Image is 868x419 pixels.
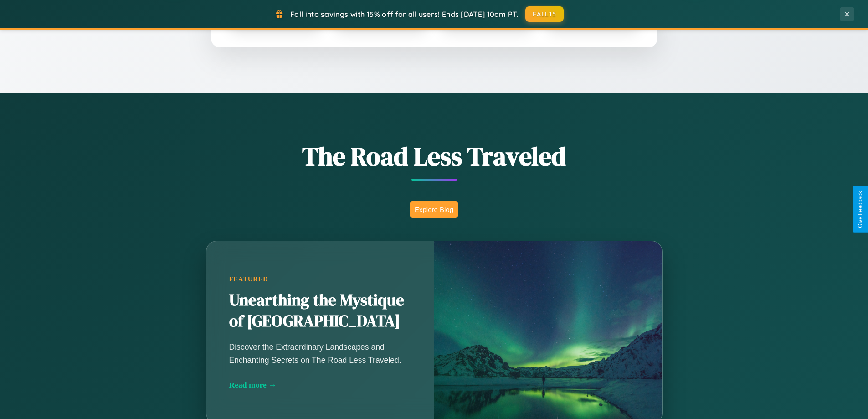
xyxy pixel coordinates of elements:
span: Fall into savings with 15% off for all users! Ends [DATE] 10am PT. [290,10,519,19]
h2: Unearthing the Mystique of [GEOGRAPHIC_DATA] [229,290,411,332]
button: Explore Blog [410,201,458,218]
button: FALL15 [525,6,564,22]
div: Featured [229,275,411,283]
h1: The Road Less Traveled [161,139,708,174]
p: Discover the Extraordinary Landscapes and Enchanting Secrets on The Road Less Traveled. [229,341,411,366]
div: Read more → [229,380,411,390]
div: Give Feedback [857,191,863,228]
